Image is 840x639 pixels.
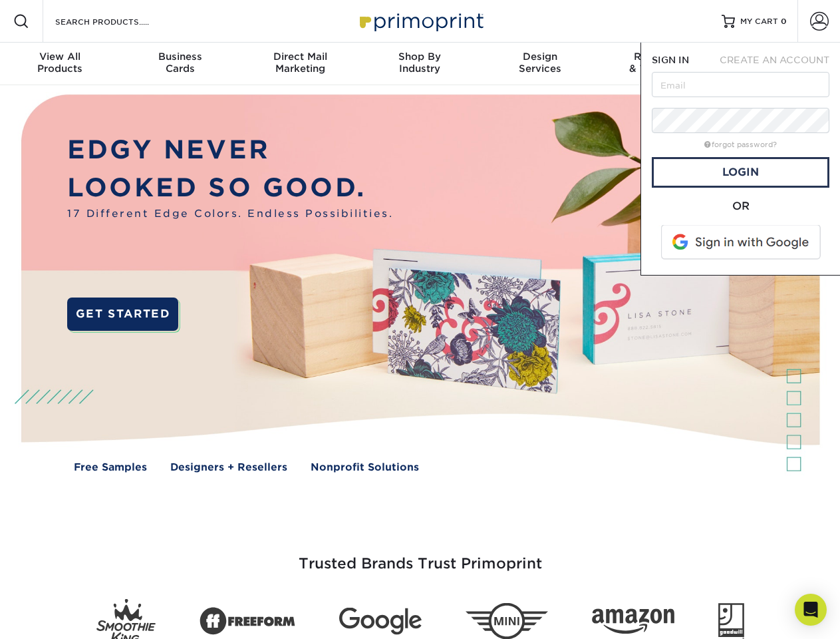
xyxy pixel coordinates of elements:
img: Google [339,608,422,635]
span: MY CART [740,16,778,27]
input: SEARCH PRODUCTS..... [54,13,184,29]
img: Goodwill [718,603,744,639]
div: & Templates [600,51,720,75]
a: Login [652,157,829,188]
div: Industry [360,51,480,75]
span: Direct Mail [240,51,360,63]
div: OR [652,198,829,214]
a: BusinessCards [120,43,239,85]
span: SIGN IN [652,55,689,65]
img: Amazon [592,609,674,634]
div: Marketing [240,51,360,75]
a: Designers + Resellers [170,460,287,475]
a: Nonprofit Solutions [311,460,419,475]
a: Shop ByIndustry [360,43,480,85]
div: Cards [120,51,239,75]
a: DesignServices [480,43,600,85]
a: Direct MailMarketing [240,43,360,85]
a: forgot password? [704,140,777,149]
span: Design [480,51,600,63]
a: Free Samples [74,460,147,475]
span: Business [120,51,239,63]
span: CREATE AN ACCOUNT [720,55,829,65]
div: Open Intercom Messenger [795,594,827,626]
img: Primoprint [354,7,487,35]
h3: Trusted Brands Trust Primoprint [31,523,809,588]
iframe: Google Customer Reviews [3,598,113,634]
div: Services [480,51,600,75]
span: Shop By [360,51,480,63]
a: Resources& Templates [600,43,720,85]
span: 0 [781,17,787,26]
span: Resources [600,51,720,63]
p: EDGY NEVER [67,131,393,169]
a: GET STARTED [67,298,178,331]
span: 17 Different Edge Colors. Endless Possibilities. [67,206,393,222]
input: Email [652,72,829,97]
p: LOOKED SO GOOD. [67,169,393,207]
